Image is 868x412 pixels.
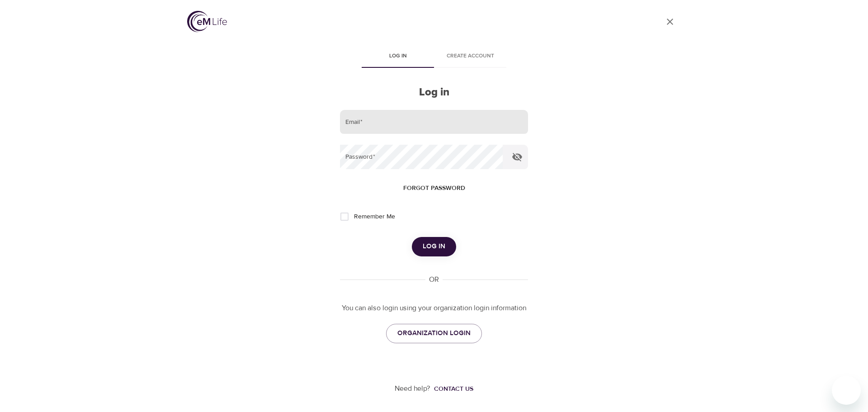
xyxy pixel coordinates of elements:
[395,384,430,394] p: Need help?
[412,237,456,256] button: Log in
[832,376,861,405] iframe: Button to launch messaging window
[340,86,528,99] h2: Log in
[386,324,482,343] a: ORGANIZATION LOGIN
[434,384,473,393] div: Contact us
[425,275,443,285] div: OR
[423,241,445,252] span: Log in
[367,52,429,61] span: Log in
[659,11,681,33] a: close
[397,327,471,339] span: ORGANIZATION LOGIN
[430,384,473,393] a: Contact us
[187,11,227,32] img: logo
[354,212,395,222] span: Remember Me
[403,183,465,194] span: Forgot password
[340,46,528,68] div: disabled tabs example
[400,180,469,197] button: Forgot password
[340,303,528,313] p: You can also login using your organization login information
[439,52,501,61] span: Create account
